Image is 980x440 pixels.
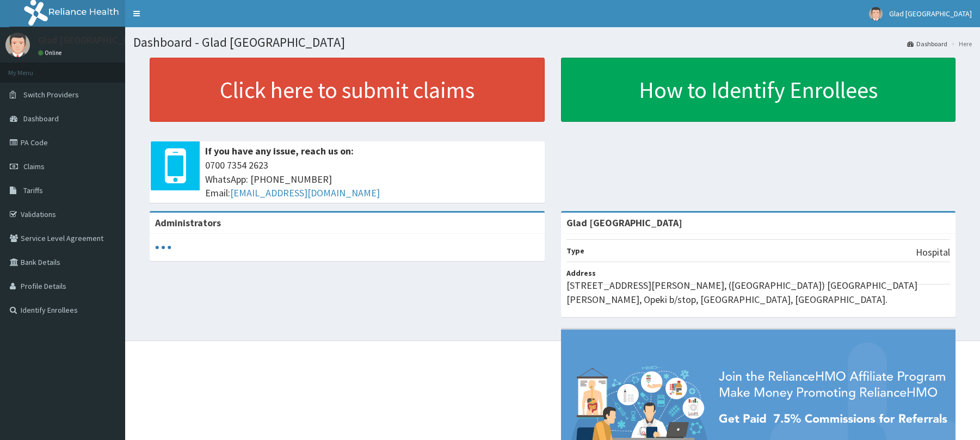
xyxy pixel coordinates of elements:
h1: Dashboard - Glad [GEOGRAPHIC_DATA] [133,35,972,49]
strong: Glad [GEOGRAPHIC_DATA] [566,216,682,229]
span: Claims [23,162,45,171]
span: Glad [GEOGRAPHIC_DATA] [889,9,972,18]
b: Address [566,268,596,278]
img: User Image [5,33,30,57]
span: 0700 7354 2623 WhatsApp: [PHONE_NUMBER] Email: [205,158,539,200]
b: Type [566,246,584,256]
a: Dashboard [907,39,947,48]
span: Switch Providers [23,90,79,100]
a: [EMAIL_ADDRESS][DOMAIN_NAME] [230,187,380,199]
svg: audio-loading [155,239,171,256]
b: Administrators [155,216,221,229]
b: If you have any issue, reach us on: [205,145,354,157]
p: [STREET_ADDRESS][PERSON_NAME], ([GEOGRAPHIC_DATA]) [GEOGRAPHIC_DATA][PERSON_NAME], Opeki b/stop, ... [566,278,951,306]
a: Click here to submit claims [150,58,545,122]
li: Here [948,39,972,48]
a: How to Identify Enrollees [561,58,956,122]
span: Tariffs [23,185,43,195]
p: Glad [GEOGRAPHIC_DATA] [38,35,149,45]
a: Online [38,49,64,57]
p: Hospital [916,245,950,259]
span: Dashboard [23,114,59,123]
img: User Image [869,7,883,21]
